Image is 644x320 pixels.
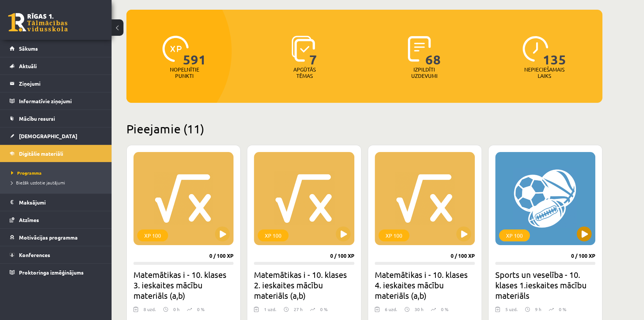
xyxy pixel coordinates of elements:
span: 591 [183,36,206,66]
p: 9 h [535,306,541,313]
span: Proktoringa izmēģinājums [19,269,84,276]
a: Aktuāli [10,57,102,75]
span: [DEMOGRAPHIC_DATA] [19,133,77,139]
span: 68 [425,36,441,66]
h2: Sports un veselība - 10. klases 1.ieskaites mācību materiāls [495,269,595,301]
h2: Pieejamie (11) [126,121,602,136]
span: Biežāk uzdotie jautājumi [11,180,65,186]
a: Proktoringa izmēģinājums [10,264,102,281]
img: icon-learned-topics-4a711ccc23c960034f471b6e78daf4a3bad4a20eaf4de84257b87e66633f6470.svg [292,36,315,62]
span: 135 [543,36,566,66]
a: Atzīmes [10,211,102,228]
a: Sākums [10,40,102,57]
div: 8 uzd. [144,306,156,317]
p: 0 % [441,306,448,313]
p: 0 % [197,306,205,313]
a: Maksājumi [10,194,102,211]
p: 0 h [173,306,180,313]
a: Konferences [10,246,102,263]
a: Motivācijas programma [10,229,102,246]
span: Aktuāli [19,63,37,69]
h2: Matemātikas i - 10. klases 4. ieskaites mācību materiāls (a,b) [375,269,475,301]
a: Rīgas 1. Tālmācības vidusskola [8,13,68,32]
div: XP 100 [379,229,409,241]
div: 1 uzd. [264,306,276,317]
span: Motivācijas programma [19,234,78,241]
legend: Ziņojumi [19,75,102,92]
div: XP 100 [258,229,289,241]
div: 5 uzd. [505,306,518,317]
span: Sākums [19,45,38,52]
span: Konferences [19,251,50,258]
p: 27 h [294,306,303,313]
div: XP 100 [499,229,530,241]
span: Programma [11,170,42,176]
a: Biežāk uzdotie jautājumi [11,179,104,186]
a: Ziņojumi [10,75,102,92]
p: Apgūtās tēmas [290,66,319,79]
div: 6 uzd. [385,306,397,317]
p: 0 % [559,306,566,313]
span: Mācību resursi [19,115,55,122]
span: 7 [309,36,317,66]
img: icon-xp-0682a9bc20223a9ccc6f5883a126b849a74cddfe5390d2b41b4391c66f2066e7.svg [162,36,189,62]
p: Nepieciešamais laiks [524,66,564,79]
img: icon-completed-tasks-ad58ae20a441b2904462921112bc710f1caf180af7a3daa7317a5a94f2d26646.svg [408,36,431,62]
p: Izpildīti uzdevumi [410,66,439,79]
a: [DEMOGRAPHIC_DATA] [10,127,102,145]
span: Atzīmes [19,216,39,223]
p: Nopelnītie punkti [170,66,199,79]
a: Informatīvie ziņojumi [10,92,102,110]
span: Digitālie materiāli [19,150,63,157]
a: Mācību resursi [10,110,102,127]
p: 30 h [415,306,424,313]
a: Digitālie materiāli [10,145,102,162]
div: XP 100 [137,229,168,241]
legend: Maksājumi [19,194,102,211]
p: 0 % [320,306,328,313]
h2: Matemātikas i - 10. klases 2. ieskaites mācību materiāls (a,b) [254,269,354,301]
h2: Matemātikas i - 10. klases 3. ieskaites mācību materiāls (a,b) [133,269,234,301]
legend: Informatīvie ziņojumi [19,92,102,110]
img: icon-clock-7be60019b62300814b6bd22b8e044499b485619524d84068768e800edab66f18.svg [522,36,548,62]
a: Programma [11,169,104,176]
